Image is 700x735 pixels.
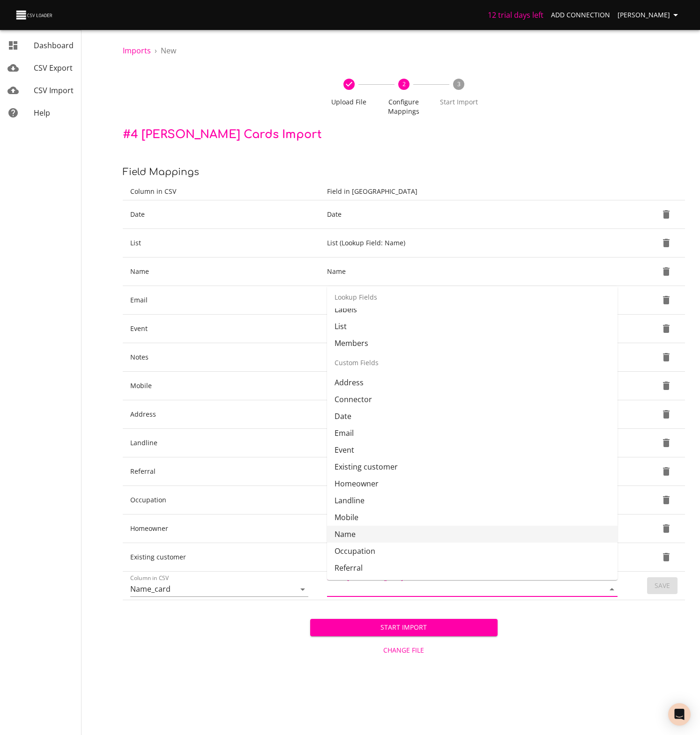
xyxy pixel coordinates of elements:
button: Delete [655,317,678,340]
li: Labels [327,301,618,318]
li: Homeowner [327,475,618,492]
button: Delete [655,346,678,368]
div: Open Intercom Messenger [668,703,691,726]
li: Email [327,425,618,441]
span: Start Import [435,97,483,107]
label: Column in CSV [130,575,169,581]
button: Change File [310,642,498,659]
div: Lookup Fields [327,286,618,309]
a: Imports [123,45,151,56]
td: Date [123,200,320,229]
li: Members [327,335,618,352]
td: Homeowner [123,514,320,543]
td: Email [123,286,320,315]
span: [PERSON_NAME] [618,9,681,21]
button: Start Import [310,619,498,636]
span: CSV Import [34,85,74,96]
th: Field in [GEOGRAPHIC_DATA] [320,183,629,200]
td: List (Lookup Field: Name) [320,229,629,257]
td: Address [123,400,320,429]
td: Date [320,200,629,229]
button: Delete [655,403,678,426]
text: 2 [402,80,405,88]
td: Address [320,400,629,429]
p: New [161,45,176,56]
td: Occupation [320,486,629,514]
button: Delete [655,203,678,226]
span: Dashboard [34,40,74,51]
button: Delete [655,260,678,283]
td: Description [320,343,629,372]
td: Occupation [123,486,320,514]
li: Connector [327,391,618,408]
li: Landline [327,492,618,509]
button: Open [296,583,309,596]
button: Delete [655,375,678,397]
td: Landline [123,429,320,457]
span: Start Import [318,622,490,633]
button: Delete [655,546,678,568]
span: Upload File [325,97,372,107]
td: Existing customer [123,543,320,572]
button: Delete [655,432,678,454]
a: Add Connection [547,7,614,24]
span: CSV Export [34,63,73,73]
span: Add Connection [551,9,610,21]
text: 3 [457,80,461,88]
td: Notes [123,343,320,372]
h6: 12 trial days left [488,8,544,22]
span: Help [34,108,50,118]
button: Delete [655,289,678,311]
li: › [155,45,157,56]
li: Address [327,374,618,391]
div: Custom Fields [327,352,618,374]
td: Name [320,257,629,286]
button: Delete [655,517,678,540]
li: Existing customer [327,458,618,475]
li: Event [327,441,618,458]
th: Column in CSV [123,183,320,200]
td: Mobile [320,372,629,400]
button: Delete [655,460,678,483]
td: Event [123,315,320,343]
span: # 4 [PERSON_NAME] Cards Import [123,128,322,141]
span: Field Mappings [123,167,199,177]
td: Referral [123,457,320,486]
span: Change File [314,645,494,656]
button: [PERSON_NAME] [614,7,685,24]
li: List [327,318,618,335]
td: List [123,229,320,257]
td: Name [123,257,320,286]
button: Delete [655,489,678,511]
td: Landline [320,429,629,457]
span: Configure Mappings [380,97,427,116]
td: Referral [320,457,629,486]
li: Mobile [327,509,618,526]
td: Email [320,286,629,315]
li: Name [327,526,618,543]
li: Referral [327,559,618,576]
td: Homeowner [320,514,629,543]
td: Existing customer [320,543,629,572]
button: Close [605,583,618,596]
td: Mobile [123,372,320,400]
li: Date [327,408,618,425]
li: Occupation [327,543,618,559]
td: Event [320,315,629,343]
img: CSV Loader [15,8,54,22]
button: Delete [655,232,678,254]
